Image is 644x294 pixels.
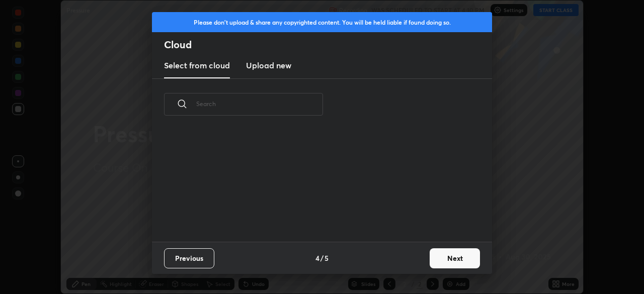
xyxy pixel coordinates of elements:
button: Previous [164,248,214,268]
h3: Select from cloud [164,59,230,71]
h4: / [320,253,324,263]
h3: Upload new [246,59,291,71]
input: Search [196,82,323,125]
button: Next [430,248,480,268]
h4: 4 [315,253,319,263]
h4: 5 [325,253,329,263]
div: Please don't upload & share any copyrighted content. You will be held liable if found doing so. [152,12,492,32]
h2: Cloud [164,38,492,51]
